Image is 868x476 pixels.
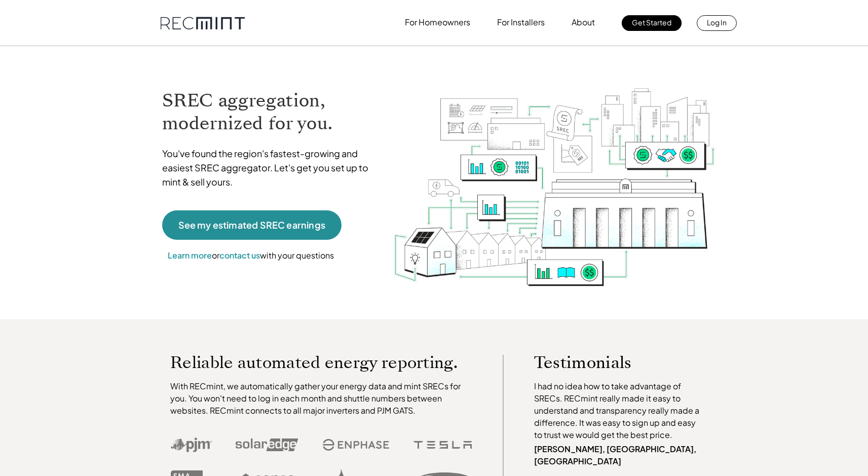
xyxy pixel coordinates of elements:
[170,380,472,417] p: With RECmint, we automatically gather your energy data and mint SRECs for you. You won't need to ...
[632,15,671,29] p: Get Started
[393,61,716,289] img: RECmint value cycle
[572,15,595,29] p: About
[622,15,682,31] a: Get Started
[170,355,472,370] p: Reliable automated energy reporting.
[534,443,704,467] p: [PERSON_NAME], [GEOGRAPHIC_DATA], [GEOGRAPHIC_DATA]
[497,15,545,29] p: For Installers
[168,250,212,261] a: Learn more
[697,15,737,31] a: Log In
[219,250,260,261] a: contact us
[162,89,378,135] h1: SREC aggregation, modernized for you.
[162,147,378,189] p: You've found the region's fastest-growing and easiest SREC aggregator. Let's get you set up to mi...
[162,210,342,240] a: See my estimated SREC earnings
[534,355,685,370] p: Testimonials
[405,15,470,29] p: For Homeowners
[534,380,704,441] p: I had no idea how to take advantage of SRECs. RECmint really made it easy to understand and trans...
[707,15,727,29] p: Log In
[178,221,325,230] p: See my estimated SREC earnings
[162,249,339,262] p: or with your questions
